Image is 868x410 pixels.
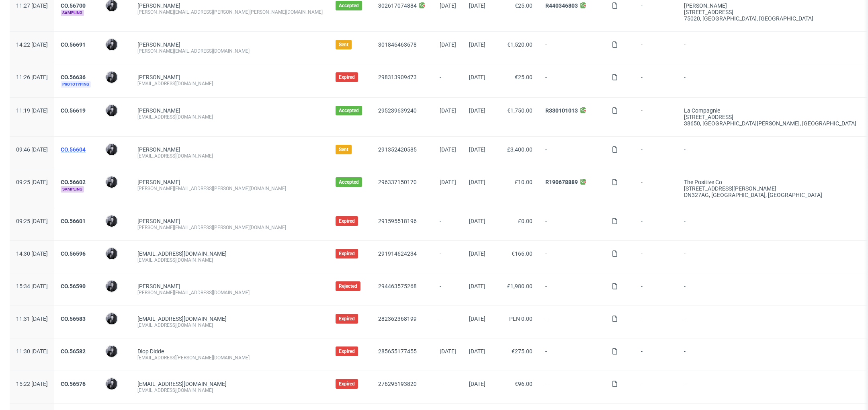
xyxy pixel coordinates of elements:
[378,2,417,9] a: 302617074884
[440,348,456,355] span: [DATE]
[339,381,355,387] span: Expired
[512,348,532,355] span: €275.00
[61,10,84,16] span: Sampling
[137,387,323,394] div: [EMAIL_ADDRESS][DOMAIN_NAME]
[106,176,117,188] img: Philippe Dubuy
[137,218,180,224] a: [PERSON_NAME]
[378,283,417,289] a: 294463575268
[61,283,86,289] a: CO.56590
[137,250,227,257] span: [EMAIL_ADDRESS][DOMAIN_NAME]
[469,2,485,9] span: [DATE]
[378,348,417,355] a: 285655177455
[440,41,456,48] span: [DATE]
[469,316,485,322] span: [DATE]
[641,41,671,54] span: -
[684,283,856,296] span: -
[106,105,117,116] img: Philippe Dubuy
[137,322,323,328] div: [EMAIL_ADDRESS][DOMAIN_NAME]
[61,146,86,153] a: CO.56604
[684,107,856,114] div: La compagnie
[16,107,48,114] span: 11:19 [DATE]
[440,218,456,231] span: -
[106,248,117,259] img: Philippe Dubuy
[641,218,671,231] span: -
[106,378,117,389] img: Philippe Dubuy
[106,281,117,292] img: Philippe Dubuy
[507,283,532,289] span: £1,980.00
[16,381,48,387] span: 15:22 [DATE]
[137,179,180,185] a: [PERSON_NAME]
[137,348,164,355] a: Diop Didde
[339,107,359,114] span: Accepted
[106,144,117,155] img: Philippe Dubuy
[641,250,671,263] span: -
[515,2,532,9] span: €25.00
[137,48,323,54] div: [PERSON_NAME][EMAIL_ADDRESS][DOMAIN_NAME]
[684,316,856,328] span: -
[512,250,532,257] span: €166.00
[469,74,485,80] span: [DATE]
[339,218,355,224] span: Expired
[378,146,417,153] a: 291352420585
[641,179,671,198] span: -
[16,74,48,80] span: 11:26 [DATE]
[137,41,180,48] a: [PERSON_NAME]
[684,192,856,198] div: DN327AG, [GEOGRAPHIC_DATA] , [GEOGRAPHIC_DATA]
[339,283,357,289] span: Rejected
[545,146,599,159] span: -
[684,74,856,88] span: -
[469,348,485,355] span: [DATE]
[106,72,117,83] img: Philippe Dubuy
[137,355,323,361] div: [EMAIL_ADDRESS][PERSON_NAME][DOMAIN_NAME]
[545,107,578,114] a: R330101013
[440,283,456,296] span: -
[545,74,599,88] span: -
[137,107,180,114] a: [PERSON_NAME]
[378,381,417,387] a: 276295193820
[684,2,856,9] div: [PERSON_NAME]
[339,348,355,355] span: Expired
[440,146,456,153] span: [DATE]
[61,2,86,9] a: CO.56700
[684,179,856,185] div: The Positive Co
[641,146,671,159] span: -
[469,218,485,224] span: [DATE]
[469,146,485,153] span: [DATE]
[106,313,117,324] img: Philippe Dubuy
[684,146,856,159] span: -
[378,218,417,224] a: 291595518196
[440,179,456,185] span: [DATE]
[137,146,180,153] a: [PERSON_NAME]
[61,218,86,224] a: CO.56601
[61,74,86,80] a: CO.56636
[106,39,117,50] img: Philippe Dubuy
[378,316,417,322] a: 282362368199
[515,179,532,185] span: £10.00
[137,224,323,231] div: [PERSON_NAME][EMAIL_ADDRESS][PERSON_NAME][DOMAIN_NAME]
[339,2,359,9] span: Accepted
[61,107,86,114] a: CO.56619
[137,257,323,263] div: [EMAIL_ADDRESS][DOMAIN_NAME]
[509,316,532,322] span: PLN 0.00
[684,348,856,361] span: -
[545,41,599,54] span: -
[545,2,578,9] a: R440346803
[61,41,86,48] a: CO.56691
[545,381,599,394] span: -
[378,107,417,114] a: 295239639240
[684,218,856,231] span: -
[641,348,671,361] span: -
[137,2,180,9] a: [PERSON_NAME]
[469,107,485,114] span: [DATE]
[16,146,48,153] span: 09:46 [DATE]
[469,283,485,289] span: [DATE]
[61,179,86,185] a: CO.56602
[137,289,323,296] div: [PERSON_NAME][EMAIL_ADDRESS][DOMAIN_NAME]
[641,381,671,394] span: -
[137,80,323,87] div: [EMAIL_ADDRESS][DOMAIN_NAME]
[507,146,532,153] span: £3,400.00
[684,15,856,22] div: 75020, [GEOGRAPHIC_DATA] , [GEOGRAPHIC_DATA]
[378,74,417,80] a: 298313909473
[137,114,323,120] div: [EMAIL_ADDRESS][DOMAIN_NAME]
[440,107,456,114] span: [DATE]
